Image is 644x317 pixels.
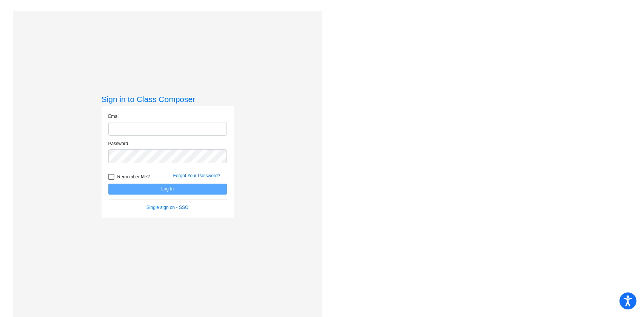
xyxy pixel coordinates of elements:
[117,172,150,181] span: Remember Me?
[146,205,188,210] a: Single sign on - SSO
[108,140,128,147] label: Password
[108,184,227,195] button: Log In
[108,113,120,120] label: Email
[173,173,220,178] a: Forgot Your Password?
[102,94,234,104] h3: Sign in to Class Composer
